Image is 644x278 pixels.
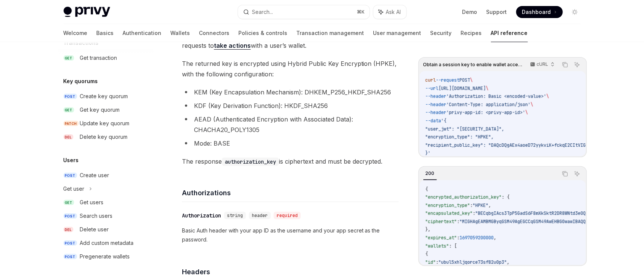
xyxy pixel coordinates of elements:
a: Authentication [123,24,162,42]
span: string [227,213,243,219]
a: POSTSearch users [58,209,154,223]
span: POST [64,213,77,219]
span: --header [426,93,447,99]
span: --request [436,77,460,83]
span: Ask AI [386,8,401,16]
span: : [457,235,460,241]
li: Mode: BASE [182,138,399,149]
h4: Headers [182,267,399,277]
span: \ [486,85,489,91]
button: Copy the contents from the code block [560,60,570,70]
a: GETGet transaction [58,51,154,65]
h4: Authorizations [182,188,399,198]
img: light logo [64,7,110,17]
div: Update key quorum [80,119,130,128]
span: , [494,235,497,241]
span: "encryption_type": "HPKE", [426,134,494,140]
button: cURL [526,58,558,71]
a: Dashboard [516,6,563,18]
button: Ask AI [572,169,582,179]
a: POSTCreate key quorum [58,90,154,103]
span: \ [470,77,473,83]
span: "wallets" [426,243,449,249]
a: take actions [214,42,251,50]
p: Basic Auth header with your app ID as the username and your app secret as the password. [182,226,399,244]
a: Transaction management [297,24,364,42]
div: Get user [64,184,85,193]
button: Toggle dark mode [569,6,581,18]
a: Security [430,24,452,42]
div: Delete key quorum [80,132,128,141]
div: Search... [252,8,273,17]
span: header [252,213,268,219]
div: Authorization [182,212,221,219]
p: cURL [537,61,549,67]
a: POSTPregenerate wallets [58,250,154,263]
a: Connectors [199,24,230,42]
span: : { [502,194,510,200]
a: User management [373,24,421,42]
span: Dashboard [522,8,551,16]
span: : [436,259,439,265]
span: : [ [449,243,457,249]
a: Wallets [171,24,190,42]
span: curl [426,77,436,83]
span: }' [426,150,431,156]
span: POST [64,240,77,246]
code: authorization_key [222,158,279,166]
li: KDF (Key Derivation Function): HKDF_SHA256 [182,100,399,111]
span: , [489,202,491,208]
span: "encryption_type" [426,202,470,208]
span: --header [426,109,447,115]
span: GET [64,200,74,205]
span: 1697059200000 [460,235,494,241]
div: Get key quorum [80,105,120,114]
span: POST [64,254,77,260]
a: API reference [491,24,528,42]
div: Get transaction [80,53,117,62]
h5: Key quorums [64,77,98,86]
li: AEAD (Authenticated Encryption with Associated Data): CHACHA20_POLY1305 [182,114,399,135]
span: --header [426,102,447,108]
span: --url [426,85,439,91]
span: ⌘ K [357,9,365,15]
span: "ciphertext" [426,219,457,225]
a: Policies & controls [239,24,288,42]
span: GET [64,55,74,61]
span: : [470,202,473,208]
span: : [473,210,476,216]
span: "encrypted_authorization_key" [426,194,502,200]
div: required [274,212,301,219]
a: DELDelete key quorum [58,130,154,144]
span: \ [526,109,528,115]
li: KEM (Key Encapsulation Mechanism): DHKEM_P256_HKDF_SHA256 [182,87,399,97]
a: POSTAdd custom metadata [58,236,154,250]
span: Obtain a session key to enable wallet access. [423,62,523,68]
div: Pregenerate wallets [80,252,130,261]
a: Recipes [461,24,482,42]
span: "encapsulated_key" [426,210,473,216]
div: Create user [80,171,109,180]
span: PATCH [64,121,79,126]
span: }, [426,226,431,232]
span: "id" [426,259,436,265]
div: Add custom metadata [80,239,134,248]
span: : [457,219,460,225]
button: Ask AI [572,60,582,70]
span: The returned key is encrypted using Hybrid Public Key Encryption (HPKE), with the following confi... [182,58,399,79]
span: \ [547,93,549,99]
a: GETGet users [58,196,154,209]
a: DELDelete user [58,223,154,236]
span: 'Content-Type: application/json' [447,102,531,108]
div: 200 [423,169,437,178]
span: --data [426,118,441,124]
span: "HPKE" [473,202,489,208]
div: Get users [80,198,104,207]
a: PATCHUpdate key quorum [58,117,154,130]
span: { [426,186,428,192]
a: Basics [97,24,114,42]
span: \ [531,102,533,108]
a: Welcome [64,24,88,42]
button: Copy the contents from the code block [560,169,570,179]
span: DEL [64,134,73,140]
